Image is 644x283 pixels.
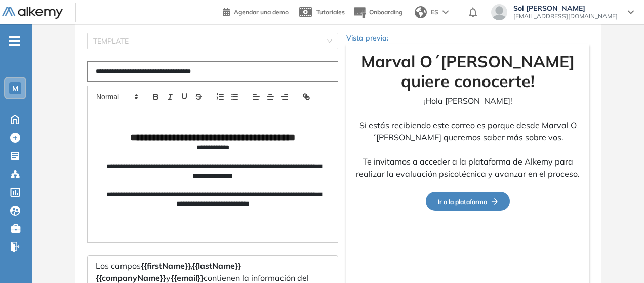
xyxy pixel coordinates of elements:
[353,2,402,23] button: Onboarding
[426,192,510,211] button: Ir a la plataformaFlecha
[234,8,289,16] span: Agendar una demo
[438,198,498,206] span: Ir a la plataforma
[354,155,581,180] p: Te invitamos a acceder a la plataforma de Alkemy para realizar la evaluación psicotécnica y avanz...
[354,95,581,107] p: ¡Hola [PERSON_NAME]!
[223,5,289,17] a: Agendar una demo
[442,10,449,14] img: arrow
[513,4,618,12] span: Sol [PERSON_NAME]
[2,7,63,19] img: Logo
[415,6,427,18] img: world
[369,8,402,16] span: Onboarding
[192,261,241,271] span: {{lastName}}
[316,8,345,16] span: Tutoriales
[12,84,18,92] span: M
[431,8,438,17] span: ES
[96,273,166,283] span: {{companyName}}
[487,198,498,205] img: Flecha
[9,40,20,42] i: -
[171,273,204,283] span: {{email}}
[354,119,581,143] p: Si estás recibiendo este correo es porque desde Marval O´[PERSON_NAME] queremos saber más sobre vos.
[346,33,589,44] p: Vista previa:
[141,261,192,271] span: {{firstName}},
[361,51,575,91] strong: Marval O´[PERSON_NAME] quiere conocerte!
[513,12,618,20] span: [EMAIL_ADDRESS][DOMAIN_NAME]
